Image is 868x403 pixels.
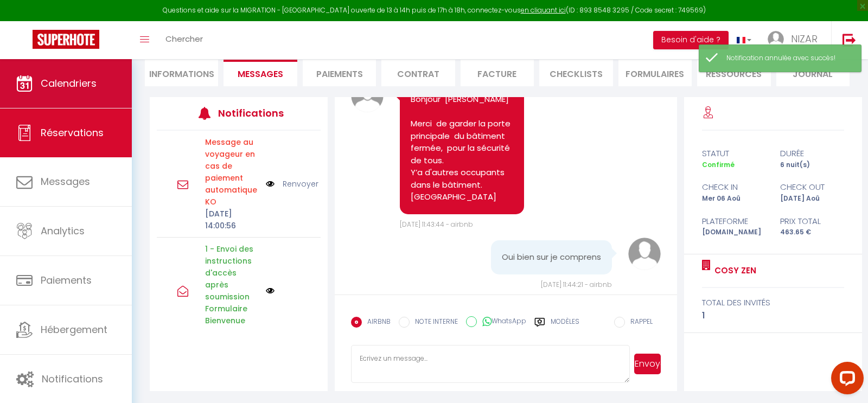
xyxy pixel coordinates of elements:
[205,327,259,338] p: [DATE] 13:13:06
[400,220,473,229] span: [DATE] 11:43:44 - airbnb
[477,316,526,328] label: WhatsApp
[653,31,729,49] button: Besoin d'aide ?
[695,181,773,194] div: check in
[541,280,612,289] span: [DATE] 11:44:21 - airbnb
[773,147,851,160] div: durée
[502,251,601,264] pre: Oui bien sur je comprens
[843,33,856,47] img: logout
[759,21,831,59] a: ... NIZAR
[33,30,99,49] img: Super Booking
[773,181,851,194] div: check out
[776,60,850,86] li: Journal
[695,227,773,238] div: [DOMAIN_NAME]
[539,60,612,86] li: CHECKLISTS
[697,60,770,86] li: Ressources
[41,273,92,287] span: Paiements
[695,194,773,204] div: Mer 06 Aoû
[381,60,455,86] li: Contrat
[618,60,692,86] li: FORMULAIRES
[41,175,90,188] span: Messages
[551,317,579,336] label: Modèles
[628,238,661,270] img: avatar.png
[303,60,376,86] li: Paiements
[165,33,203,44] span: Chercher
[411,93,513,203] pre: Bonjour [PERSON_NAME] Merci de garder la porte principale du bâtiment fermée, pour la sécurité de...
[695,147,773,160] div: statut
[702,160,735,169] span: Confirmé
[791,32,818,46] span: NIZAR
[702,296,845,309] div: total des invités
[41,224,85,238] span: Analytics
[266,286,275,295] img: NO IMAGE
[773,227,851,238] div: 463.65 €
[711,264,756,277] a: Cosy ZEN
[773,160,851,170] div: 6 nuit(s)
[695,215,773,228] div: Plateforme
[625,317,653,329] label: RAPPEL
[41,126,104,139] span: Réservations
[410,317,458,329] label: NOTE INTERNE
[266,178,275,190] img: NO IMAGE
[238,68,283,80] span: Messages
[362,317,391,329] label: AIRBNB
[822,357,868,403] iframe: LiveChat chat widget
[205,136,259,208] p: Message au voyageur en cas de paiement automatique KO
[773,215,851,228] div: Prix total
[283,178,318,190] a: Renvoyer
[157,21,211,59] a: Chercher
[218,101,286,125] h3: Notifications
[205,208,259,232] p: [DATE] 14:00:56
[634,354,660,374] button: Envoyer
[768,31,784,47] img: ...
[773,194,851,204] div: [DATE] Aoû
[41,76,97,90] span: Calendriers
[205,243,259,327] p: 1 - Envoi des instructions d'accès après soumission Formulaire Bienvenue
[726,53,850,63] div: Notification annulée avec succès!
[702,309,845,322] div: 1
[41,323,107,336] span: Hébergement
[145,60,218,86] li: Informations
[521,5,566,15] a: en cliquant ici
[461,60,534,86] li: Facture
[42,372,103,386] span: Notifications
